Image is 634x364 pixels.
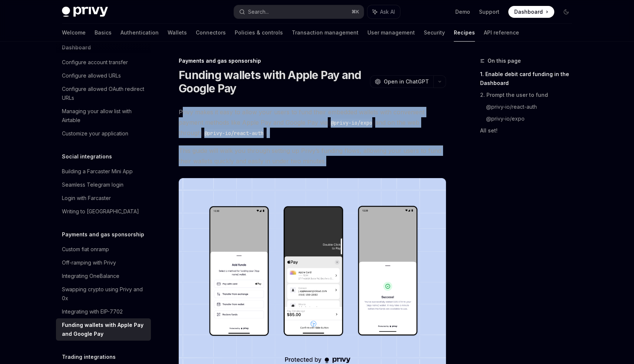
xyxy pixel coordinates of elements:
div: Custom fiat onramp [62,245,109,254]
a: Welcome [62,24,86,42]
div: Login with Farcaster [62,194,111,203]
div: Managing your allow list with Airtable [62,107,146,125]
div: Payments and gas sponsorship [179,57,446,65]
a: Customize your application [56,127,151,140]
div: Building a Farcaster Mini App [62,167,133,176]
a: Transaction management [292,24,359,42]
div: Integrating with EIP-7702 [62,307,123,316]
div: Funding wallets with Apple Pay and Google Pay [62,321,146,338]
a: Policies & controls [235,24,283,42]
div: Search... [248,7,269,16]
a: Seamless Telegram login [56,178,151,191]
div: Configure allowed URLs [62,71,121,80]
a: Custom fiat onramp [56,243,151,256]
button: Search...⌘K [234,5,364,19]
a: @privy-io/expo [486,113,578,125]
a: Recipes [454,24,475,42]
a: Login with Farcaster [56,191,151,205]
a: Security [424,24,445,42]
a: Integrating with EIP-7702 [56,305,151,318]
h5: Payments and gas sponsorship [62,230,144,239]
a: Authentication [120,24,159,42]
a: All set! [480,125,578,137]
div: Off-ramping with Privy [62,258,116,267]
h5: Social integrations [62,152,112,161]
a: Dashboard [508,6,554,18]
div: Swapping crypto using Privy and 0x [62,285,146,303]
div: Configure allowed OAuth redirect URLs [62,85,146,102]
div: Seamless Telegram login [62,180,123,189]
a: @privy-io/react-auth [486,101,578,113]
code: @privy-io/react-auth [201,129,267,137]
a: Demo [455,8,470,16]
a: Configure account transfer [56,56,151,69]
span: This guide will walk you through setting up Privy’s funding flows, allowing your users to fund th... [179,145,446,166]
button: Ask AI [367,5,400,19]
a: Basics [95,24,112,42]
a: Funding wallets with Apple Pay and Google Pay [56,318,151,341]
span: On this page [488,56,521,65]
h5: Trading integrations [62,352,116,361]
span: Privy makes it easy to allow your users to fund their embedded wallets with convenient payment me... [179,107,446,138]
img: dark logo [62,7,108,17]
a: Support [479,8,499,16]
span: Ask AI [380,8,395,16]
a: User management [367,24,415,42]
a: Configure allowed OAuth redirect URLs [56,82,151,105]
a: Managing your allow list with Airtable [56,105,151,127]
a: API reference [484,24,519,42]
a: Writing to [GEOGRAPHIC_DATA] [56,205,151,218]
div: Writing to [GEOGRAPHIC_DATA] [62,207,139,216]
h1: Funding wallets with Apple Pay and Google Pay [179,68,367,95]
a: Swapping crypto using Privy and 0x [56,283,151,305]
div: Configure account transfer [62,58,128,67]
a: Integrating OneBalance [56,269,151,283]
a: Configure allowed URLs [56,69,151,82]
a: Wallets [168,24,187,42]
button: Toggle dark mode [560,6,572,18]
a: 2. Prompt the user to fund [480,89,578,101]
code: @privy-io/expo [328,119,375,127]
span: ⌘ K [351,9,359,15]
a: Building a Farcaster Mini App [56,165,151,178]
span: Dashboard [514,8,543,16]
a: Connectors [196,24,226,42]
button: Open in ChatGPT [370,75,433,88]
a: 1. Enable debit card funding in the Dashboard [480,68,578,89]
div: Integrating OneBalance [62,272,119,281]
a: Off-ramping with Privy [56,256,151,269]
span: Open in ChatGPT [384,78,429,85]
div: Customize your application [62,129,128,138]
